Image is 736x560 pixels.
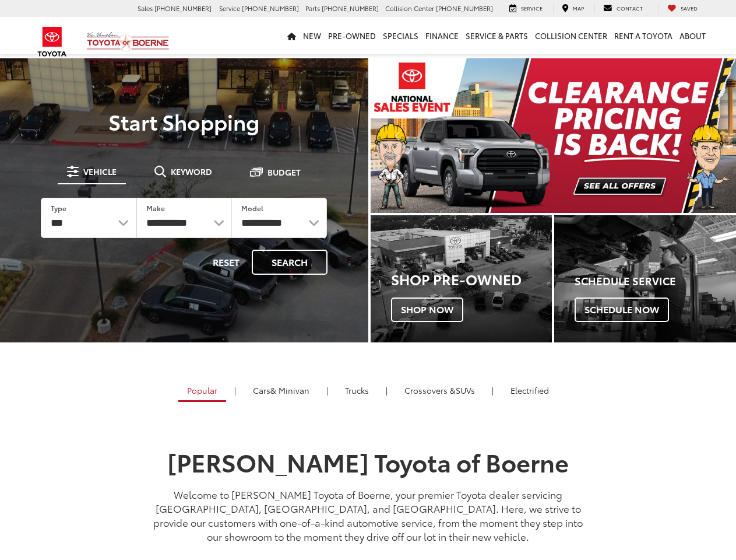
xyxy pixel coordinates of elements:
li: | [231,384,239,396]
span: [PHONE_NUMBER] [154,3,212,13]
a: Cars [244,380,318,400]
div: Toyota [371,215,552,342]
span: Service [521,4,543,12]
a: About [676,17,709,54]
span: Schedule Now [575,297,669,322]
h3: Shop Pre-Owned [391,271,552,286]
span: [PHONE_NUMBER] [242,3,299,13]
span: Saved [681,4,698,12]
span: & Minivan [270,384,309,396]
label: Make [146,203,165,213]
p: Welcome to [PERSON_NAME] Toyota of Boerne, your premier Toyota dealer servicing [GEOGRAPHIC_DATA]... [150,487,587,543]
span: Keyword [171,167,212,176]
span: [PHONE_NUMBER] [436,3,493,13]
span: [PHONE_NUMBER] [322,3,379,13]
span: Crossovers & [404,384,456,396]
a: Pre-Owned [325,17,379,54]
span: Sales [138,3,153,13]
a: Specials [379,17,422,54]
img: Toyota [30,23,74,61]
a: Popular [178,380,226,402]
a: SUVs [396,380,484,400]
li: | [323,384,331,396]
button: Search [252,250,327,275]
a: Contact [594,3,652,14]
li: | [489,384,496,396]
a: Electrified [502,380,558,400]
a: New [300,17,325,54]
a: Collision Center [531,17,611,54]
button: Click to view previous picture. [371,82,425,190]
a: Service & Parts: Opens in a new tab [462,17,531,54]
a: Service [501,3,551,14]
h4: Schedule Service [575,275,736,287]
span: Service [219,3,240,13]
span: Shop Now [391,297,463,322]
span: Budget [267,168,301,176]
span: Map [573,4,584,12]
li: | [383,384,390,396]
a: Map [553,3,593,14]
a: Shop Pre-Owned Shop Now [371,215,552,342]
label: Model [241,203,263,213]
label: Type [51,203,66,213]
button: Reset [203,250,249,275]
span: Vehicle [83,167,117,176]
span: Parts [305,3,320,13]
a: Rent a Toyota [611,17,676,54]
h1: [PERSON_NAME] Toyota of Boerne [150,448,587,475]
span: Collision Center [385,3,434,13]
a: Trucks [336,380,378,400]
img: Vic Vaughan Toyota of Boerne [86,32,170,52]
a: Schedule Service Schedule Now [554,215,736,342]
button: Click to view next picture. [681,82,736,190]
a: Home [284,17,300,54]
div: Toyota [554,215,736,342]
a: Finance [422,17,462,54]
a: My Saved Vehicles [658,3,706,14]
span: Contact [617,4,643,12]
p: Start Shopping [24,110,344,133]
